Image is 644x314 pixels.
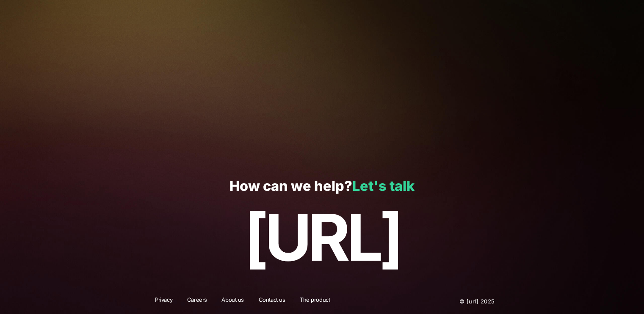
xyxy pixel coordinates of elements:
[216,296,249,307] a: About us
[18,201,625,274] p: [URL]
[149,296,178,307] a: Privacy
[253,296,291,307] a: Contact us
[18,179,625,194] p: How can we help?
[352,178,415,194] a: Let's talk
[408,296,495,307] p: © [URL] 2025
[294,296,335,307] a: The product
[182,296,213,307] a: Careers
